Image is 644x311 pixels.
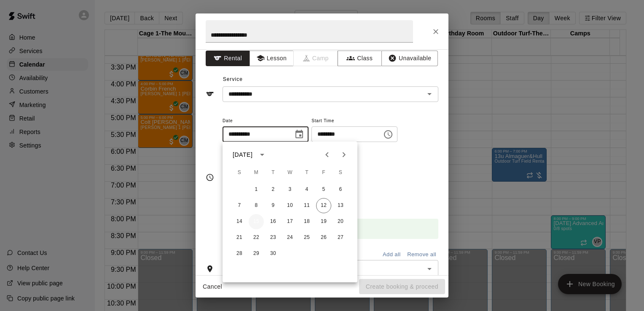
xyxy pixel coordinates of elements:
[250,51,294,66] button: Lesson
[206,90,214,98] svg: Service
[299,182,314,197] button: 4
[255,147,269,162] button: calendar view is open, switch to year view
[299,230,314,245] button: 25
[282,164,298,181] span: Wednesday
[249,214,264,229] button: 15
[199,279,226,295] button: Cancel
[266,164,281,181] span: Tuesday
[299,164,314,181] span: Thursday
[249,164,264,181] span: Monday
[405,248,438,261] button: Remove all
[380,126,397,143] button: Choose time, selected time is 7:00 PM
[232,230,247,245] button: 21
[266,230,281,245] button: 23
[249,230,264,245] button: 22
[223,76,243,82] span: Service
[316,182,331,197] button: 5
[249,182,264,197] button: 1
[249,198,264,213] button: 8
[335,146,352,163] button: Next month
[266,214,281,229] button: 16
[282,182,298,197] button: 3
[206,265,214,273] svg: Rooms
[282,214,298,229] button: 17
[333,198,348,213] button: 13
[249,246,264,261] button: 29
[232,214,247,229] button: 14
[338,51,382,66] button: Class
[282,230,298,245] button: 24
[424,263,435,275] button: Open
[333,182,348,197] button: 6
[294,51,338,66] span: Camps can only be created in the Services page
[316,230,331,245] button: 26
[316,164,331,181] span: Friday
[319,146,335,163] button: Previous month
[266,246,281,261] button: 30
[291,126,308,143] button: Choose date, selected date is Sep 15, 2025
[232,246,247,261] button: 28
[378,248,405,261] button: Add all
[333,164,348,181] span: Saturday
[282,198,298,213] button: 10
[428,24,443,39] button: Close
[424,88,435,100] button: Open
[333,230,348,245] button: 27
[316,214,331,229] button: 19
[266,198,281,213] button: 9
[299,214,314,229] button: 18
[299,198,314,213] button: 11
[206,173,214,182] svg: Timing
[316,198,331,213] button: 12
[233,150,252,159] div: [DATE]
[223,115,309,127] span: Date
[333,214,348,229] button: 20
[232,198,247,213] button: 7
[266,182,281,197] button: 2
[206,51,250,66] button: Rental
[311,115,397,127] span: Start Time
[381,51,438,66] button: Unavailable
[232,164,247,181] span: Sunday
